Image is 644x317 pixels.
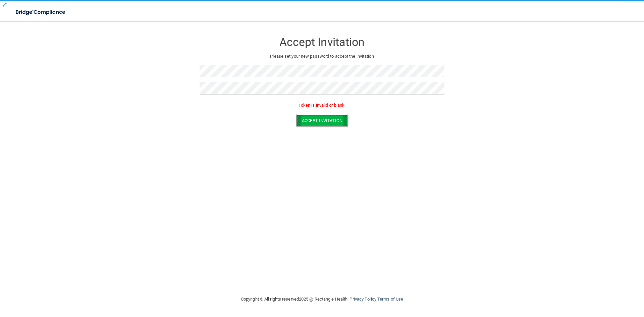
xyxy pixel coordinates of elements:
p: Please set your new password to accept the invitation [205,52,439,60]
img: bridge_compliance_login_screen.278c3ca4.svg [10,5,72,19]
h3: Accept Invitation [200,36,444,48]
div: Copyright © All rights reserved 2025 @ Rectangle Health | | [200,288,444,310]
a: Privacy Policy [350,297,376,302]
iframe: Drift Widget Chat Controller [528,269,636,296]
p: Token is invalid or blank. [200,101,444,109]
a: Terms of Use [377,297,403,302]
button: Accept Invitation [296,114,348,127]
